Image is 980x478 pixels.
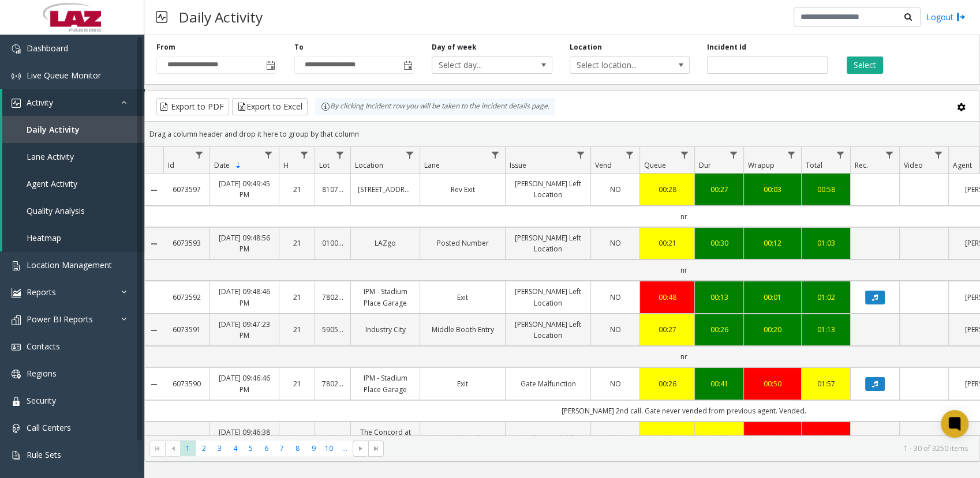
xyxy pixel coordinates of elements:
a: 00:12 [751,238,794,249]
a: 21 [286,324,308,335]
a: 00:28 [647,184,687,195]
a: Location Filter Menu [402,147,417,163]
a: 6073590 [170,378,203,389]
span: Page 4 [227,441,243,456]
span: NO [610,325,621,334]
span: Page 3 [212,441,227,456]
a: 00:26 [647,378,687,389]
a: [STREET_ADDRESS] [358,184,413,195]
img: 'icon' [12,99,21,108]
a: Collapse Details [145,186,163,195]
a: Wrapup Filter Menu [783,147,799,163]
div: By clicking Incident row you will be taken to the incident details page. [315,98,555,115]
a: Lane Activity [2,143,144,170]
a: Collapse Details [145,380,163,389]
a: 810754 [322,184,343,195]
span: Page 1 [180,441,196,456]
a: 00:30 [702,238,736,249]
div: 00:26 [647,432,687,443]
span: Dur [699,160,711,170]
img: 'icon' [12,451,21,460]
img: 'icon' [12,44,21,54]
a: NO [598,238,633,249]
a: 21 [286,378,308,389]
a: [DATE] 09:48:56 PM [217,232,272,254]
a: 6073595 [170,432,203,443]
a: LAZgo [358,238,413,249]
span: Location Management [27,259,112,270]
a: 00:20 [751,324,794,335]
a: Vend Filter Menu [622,147,637,163]
span: Activity [27,97,53,108]
a: [DATE] 09:47:23 PM [217,319,272,341]
div: 00:58 [809,184,843,195]
label: Incident Id [707,42,746,52]
span: Toggle popup [401,57,414,73]
div: 00:03 [751,184,794,195]
a: Industry City [358,324,413,335]
label: Day of week [432,42,477,52]
a: [DATE] 09:46:38 PM [217,427,272,449]
img: 'icon' [12,397,21,406]
a: NO [598,378,633,389]
a: Quality Analysis [2,197,144,224]
a: IPM - Stadium Place Garage [358,286,413,308]
a: Rec. Filter Menu [881,147,897,163]
span: Dashboard [27,43,68,54]
a: 00:41 [702,378,736,389]
a: [PERSON_NAME] Left Location [513,319,583,341]
span: Go to the next page [356,444,365,453]
a: YES [598,432,633,443]
span: Rec. [855,160,868,170]
a: Activity [2,89,144,116]
img: 'icon' [12,71,21,81]
a: [DATE] 09:48:46 PM [217,286,272,308]
a: 00:01 [751,292,794,303]
a: 21 [286,238,308,249]
span: Lane [424,160,440,170]
span: Page 9 [305,441,321,456]
button: Select [847,57,883,74]
a: Date Filter Menu [261,147,276,163]
img: 'icon' [12,315,21,325]
span: NO [610,292,621,302]
img: 'icon' [12,288,21,298]
img: 'icon' [12,370,21,379]
a: 00:47 [751,432,794,443]
a: 01:57 [809,378,843,389]
span: Regions [27,368,57,379]
span: NO [610,238,621,248]
a: Exit [427,378,498,389]
a: Logout [926,11,966,23]
a: 100238 [322,432,343,443]
div: 00:27 [647,324,687,335]
span: Lane Activity [27,151,74,162]
a: 6073592 [170,292,203,303]
span: Page 5 [243,441,259,456]
div: 01:13 [809,324,843,335]
a: 00:21 [647,238,687,249]
a: 01:03 [809,238,843,249]
a: 00:27 [702,184,736,195]
a: Video Filter Menu [930,147,946,163]
span: Live Queue Monitor [27,70,101,81]
a: Lane Filter Menu [487,147,503,163]
div: 00:48 [647,292,687,303]
a: H Filter Menu [297,147,312,163]
a: Collapse Details [145,434,163,443]
a: 00:50 [751,378,794,389]
kendo-pager-info: 1 - 30 of 3250 items [391,443,968,453]
span: Total [806,160,822,170]
a: Middle Booth Entry [427,324,498,335]
a: 21 [286,432,308,443]
span: Call Centers [27,422,71,433]
span: H [283,160,289,170]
